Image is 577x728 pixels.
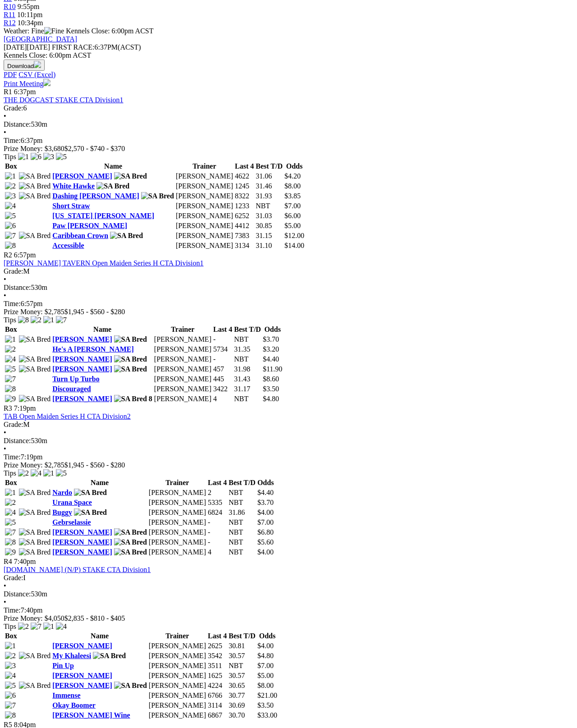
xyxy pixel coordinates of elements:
td: 2 [207,488,227,497]
td: NBT [228,488,256,497]
span: Distance: [4,284,31,291]
img: 2 [18,623,29,631]
td: 31.10 [255,241,283,250]
span: Time: [4,453,21,461]
a: Paw [PERSON_NAME] [52,222,127,229]
img: 5 [5,518,16,527]
img: SA Bred [19,172,51,180]
span: R2 [4,251,12,259]
th: Odds [284,162,305,171]
span: $4.40 [263,355,279,363]
div: 7:19pm [4,453,573,461]
div: 6 [4,104,573,112]
a: Short Straw [52,202,90,210]
span: Box [5,479,17,486]
th: Trainer [175,162,234,171]
a: Nardo [52,489,72,496]
td: 31.93 [255,192,283,201]
img: SA Bred [141,192,174,200]
img: SA Bred [19,528,51,536]
td: 445 [213,375,233,384]
span: R4 [4,558,12,565]
span: R12 [4,19,16,27]
td: [PERSON_NAME] [148,528,206,537]
img: SA Bred [19,365,51,373]
td: 1233 [234,201,254,211]
td: [PERSON_NAME] [175,231,234,240]
a: [PERSON_NAME] [52,548,112,556]
td: 3422 [213,385,233,394]
td: NBT [228,548,256,557]
td: [PERSON_NAME] [148,548,206,557]
span: Tips [4,316,16,324]
span: R3 [4,404,12,412]
td: NBT [234,355,261,364]
div: M [4,267,573,275]
div: Prize Money: $2,785 [4,308,573,316]
img: 4 [31,469,41,477]
span: Box [5,325,17,333]
img: 2 [5,182,16,190]
img: 2 [31,316,41,324]
span: $12.00 [284,232,304,239]
img: 4 [5,508,16,517]
span: 10:34pm [18,19,43,27]
img: 7 [56,316,67,324]
img: 5 [56,469,67,477]
img: 8 [5,242,16,250]
a: [PERSON_NAME] [52,538,112,546]
a: Gebrselassie [52,518,91,526]
img: SA Bred [114,538,147,546]
img: SA Bred [96,182,129,190]
span: R10 [4,3,16,10]
span: Tips [4,469,16,477]
img: 7 [5,232,16,240]
img: SA Bred [114,528,147,536]
a: Caribbean Crown [52,232,108,239]
img: SA Bred [19,355,51,363]
td: 5335 [207,498,227,507]
div: 530m [4,437,573,445]
img: SA Bred [74,489,107,497]
img: 4 [5,672,16,680]
td: NBT [228,518,256,527]
a: [PERSON_NAME] [52,365,112,373]
span: $6.80 [257,528,274,536]
a: [PERSON_NAME] [52,355,112,363]
img: download.svg [34,61,41,68]
span: $3.70 [263,335,279,343]
td: 1245 [234,182,254,191]
th: Last 4 [207,478,227,487]
span: • [4,445,6,453]
th: Name [52,325,153,334]
td: [PERSON_NAME] [154,385,212,394]
th: Trainer [148,632,206,641]
td: [PERSON_NAME] [148,488,206,497]
td: 31.86 [228,508,256,517]
td: 7383 [234,231,254,240]
th: Odds [257,632,278,641]
img: SA Bred [114,365,147,373]
td: 31.03 [255,211,283,220]
img: 7 [31,623,41,631]
img: SA Bred [19,652,51,660]
th: Best T/D [228,632,256,641]
span: $3.85 [284,192,301,200]
img: 1 [43,469,54,477]
img: SA Bred [19,548,51,556]
span: 7:19pm [14,404,36,412]
div: 7:40pm [4,606,573,614]
img: 5 [56,153,67,161]
img: 3 [43,153,54,161]
img: 2 [5,652,16,660]
img: 4 [5,355,16,363]
td: [PERSON_NAME] [175,241,234,250]
img: 9 [5,548,16,556]
span: Time: [4,137,21,144]
a: THE DOGCAST STAKE CTA Division1 [4,96,124,104]
a: [PERSON_NAME] [52,335,112,343]
span: $2,835 - $810 - $405 [64,614,125,622]
img: 1 [5,642,16,650]
td: 31.15 [255,231,283,240]
th: Best T/D [234,325,261,334]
